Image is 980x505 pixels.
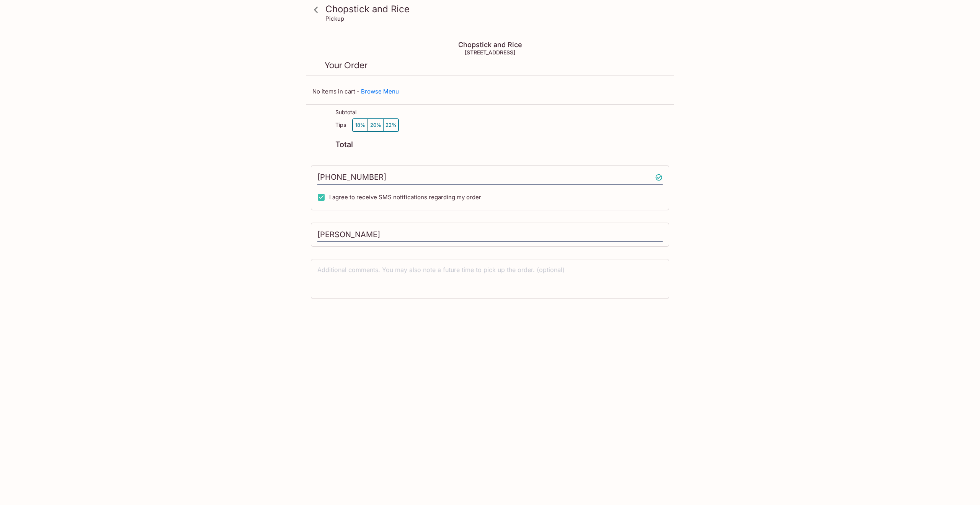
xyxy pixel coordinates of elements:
p: Subtotal [335,109,356,115]
button: 22% [383,119,399,131]
p: Total [335,141,353,148]
p: No items in cart - [312,88,668,95]
span: I agree to receive SMS notifications regarding my order [329,193,481,201]
h5: [STREET_ADDRESS] [306,49,674,56]
a: Browse Menu [361,88,399,95]
p: Your Order [325,62,655,69]
input: Enter first and last name [317,228,663,242]
input: Enter phone number [317,170,663,185]
button: 20% [368,119,383,131]
h3: Chopstick and Rice [325,3,668,15]
p: Pickup [325,15,344,22]
h4: Chopstick and Rice [306,41,674,49]
button: 18% [353,119,368,131]
p: Tips [335,122,346,128]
